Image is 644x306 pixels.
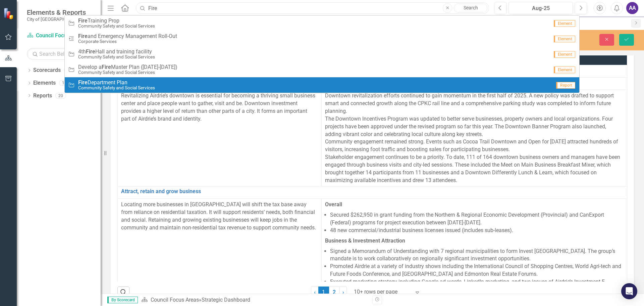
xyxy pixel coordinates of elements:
[621,283,637,299] div: Open Intercom Messenger
[325,201,342,208] strong: Overall
[554,36,575,42] span: Element
[3,8,15,19] img: ClearPoint Strategy
[511,4,571,12] div: Aug-25
[626,2,638,14] button: AA
[78,85,155,90] small: Community Safety and Social Services
[33,92,52,100] a: Reports
[27,16,86,22] small: City of [GEOGRAPHIC_DATA]
[330,248,624,263] li: Signed a Memorandum of Understanding with 7 regional municipalities to form Invest [GEOGRAPHIC_DA...
[102,64,111,70] strong: Fire
[78,33,177,39] span: and Emergency Management Roll-Out
[55,93,66,98] div: 20
[33,67,61,74] a: Scorecards
[329,287,340,298] a: 2
[342,289,344,295] span: ›
[59,80,72,86] div: 102
[325,237,405,244] strong: Business & Investment Attraction
[508,2,573,14] button: Aug-25
[27,48,94,60] input: Search Below...
[554,20,575,27] span: Element
[141,296,367,304] div: »
[65,77,579,93] a: Department PlanCommunity Safety and Social ServicesReport
[65,31,579,46] a: and Emergency Management Roll-OutCorporate ServicesElement
[65,46,579,62] a: 4thHall and training facilityCommunity Safety and Social ServicesElement
[27,32,94,40] a: Council Focus Areas
[121,92,318,123] p: Revitalizing Airdrie’s downtown is essential for becoming a thriving small business center and pl...
[330,227,624,234] li: 48 new commercial/industrial business licenses issued (includes sub-leases).
[556,82,575,89] span: Report
[151,297,199,303] a: Council Focus Areas
[121,201,318,231] p: Locating more businesses in [GEOGRAPHIC_DATA] will shift the tax base away from reliance on resid...
[325,92,624,184] p: Downtown revitalization efforts continued to gain momentum in the first half of 2025. A new polic...
[318,287,329,298] span: 1
[65,62,579,77] a: Develop aFireMaster Plan ([DATE]-[DATE])Community Safety and Social ServicesElement
[314,289,316,295] span: ‹
[121,188,624,194] a: Attract, retain and grow business
[27,8,86,16] span: Elements & Reports
[78,80,155,86] span: Department Plan
[330,263,624,278] li: Promoted Airdrie at a variety of industry shows including the International Council of Shopping C...
[65,15,579,31] a: Training PropCommunity Safety and Social ServicesElement
[78,18,155,24] span: Training Prop
[202,297,250,303] div: Strategic Dashboard
[330,211,624,227] li: Secured $262,950 in grant funding from the Northern & Regional Economic Development (Provincial) ...
[78,24,155,29] small: Community Safety and Social Services
[330,278,624,294] li: Executed marketing strategy including Google ad words, LinkedIn marketing, and two issues of Aird...
[107,297,138,303] span: By Scorecard
[78,64,177,70] span: Develop a Master Plan ([DATE]-[DATE])
[78,39,177,44] small: Corporate Services
[454,3,487,13] a: Search
[78,54,155,59] small: Community Safety and Social Services
[554,51,575,58] span: Element
[78,49,155,55] span: 4th Hall and training facility
[554,67,575,73] span: Element
[136,2,489,14] input: Search ClearPoint...
[33,79,56,87] a: Elements
[78,70,177,75] small: Community Safety and Social Services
